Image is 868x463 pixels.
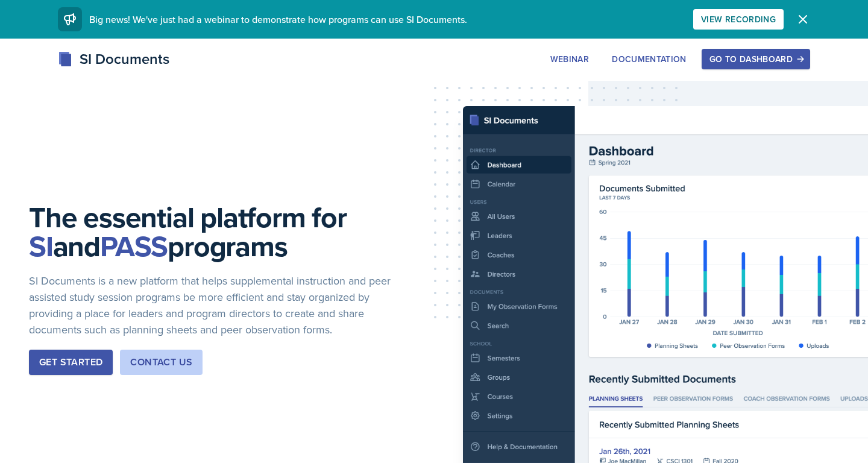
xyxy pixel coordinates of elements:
button: Documentation [604,49,694,69]
div: Contact Us [130,355,192,370]
div: Go to Dashboard [709,54,802,64]
div: View Recording [701,14,776,24]
button: Webinar [542,49,597,69]
div: Webinar [550,54,589,64]
button: Go to Dashboard [702,49,810,69]
span: Big news! We've just had a webinar to demonstrate how programs can use SI Documents. [89,13,467,26]
div: SI Documents [58,48,169,70]
button: View Recording [693,9,784,30]
button: Contact Us [120,350,203,375]
div: Documentation [612,54,687,64]
div: Get Started [39,355,102,370]
button: Get Started [29,350,113,375]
